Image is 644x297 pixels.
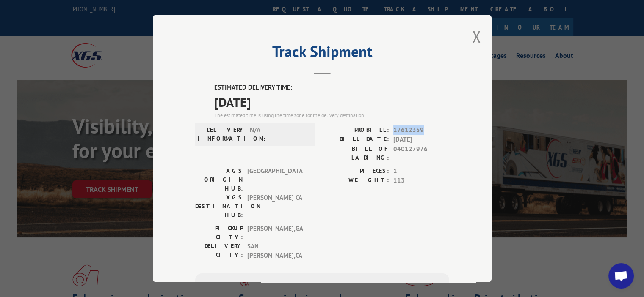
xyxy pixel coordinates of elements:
[214,83,449,93] label: ESTIMATED DELIVERY TIME:
[195,193,243,220] label: XGS DESTINATION HUB:
[198,125,246,143] label: DELIVERY INFORMATION:
[393,144,449,162] span: 040127976
[608,263,634,289] div: Open chat
[247,242,304,261] span: SAN [PERSON_NAME] , CA
[322,166,389,176] label: PIECES:
[195,242,243,261] label: DELIVERY CITY:
[472,25,481,48] button: Close modal
[393,176,449,185] span: 113
[214,112,449,119] div: The estimated time is using the time zone for the delivery destination.
[247,166,304,193] span: [GEOGRAPHIC_DATA]
[393,166,449,176] span: 1
[393,135,449,144] span: [DATE]
[214,93,449,112] span: [DATE]
[247,224,304,242] span: [PERSON_NAME] , GA
[322,144,389,162] label: BILL OF LADING:
[322,125,389,135] label: PROBILL:
[322,135,389,144] label: BILL DATE:
[195,224,243,242] label: PICKUP CITY:
[250,125,307,143] span: N/A
[195,46,449,62] h2: Track Shipment
[393,125,449,135] span: 17612359
[247,193,304,220] span: [PERSON_NAME] CA
[322,176,389,185] label: WEIGHT:
[195,166,243,193] label: XGS ORIGIN HUB:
